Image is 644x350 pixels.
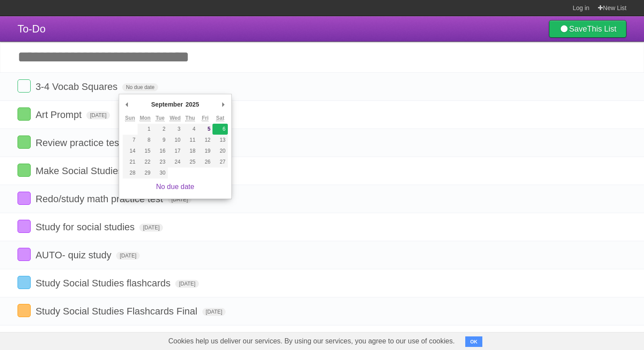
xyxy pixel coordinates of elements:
label: Done [18,107,31,121]
span: Study Social Studies flashcards [35,278,173,289]
button: OK [465,336,482,347]
abbr: Wednesday [170,115,180,121]
span: Art Prompt [35,109,84,120]
button: 7 [123,135,138,146]
span: 3-4 Vocab Squares [35,81,120,92]
button: 20 [212,146,227,157]
abbr: Saturday [216,115,224,121]
abbr: Sunday [125,115,135,121]
b: This List [587,25,616,33]
abbr: Tuesday [156,115,164,121]
button: Next Month [219,98,228,111]
button: 21 [123,157,138,168]
button: Previous Month [123,98,131,111]
button: 1 [138,124,152,135]
button: 9 [152,135,167,146]
button: 22 [138,157,152,168]
button: 29 [138,168,152,179]
label: Done [18,304,31,317]
span: Study for social studies [35,221,137,232]
button: 10 [168,135,183,146]
span: AUTO- quiz study [35,250,113,261]
abbr: Monday [140,115,151,121]
button: 3 [168,124,183,135]
button: 13 [212,135,227,146]
button: 24 [168,157,183,168]
button: 8 [138,135,152,146]
a: SaveThis List [549,20,626,38]
label: Done [18,220,31,233]
span: Redo/study math practice test [35,193,165,204]
div: September [150,98,184,111]
label: Done [18,248,31,261]
button: 19 [198,146,212,157]
button: 2 [152,124,167,135]
span: [DATE] [86,111,110,119]
button: 17 [168,146,183,157]
a: No due date [156,183,194,190]
button: 18 [183,146,198,157]
span: Study Social Studies Flashcards Final [35,306,199,317]
button: 25 [183,157,198,168]
button: 11 [183,135,198,146]
button: 6 [212,124,227,135]
button: 30 [152,168,167,179]
span: To-Do [18,23,46,35]
button: 27 [212,157,227,168]
span: [DATE] [175,280,199,288]
button: 23 [152,157,167,168]
abbr: Friday [202,115,209,121]
button: 16 [152,146,167,157]
button: 5 [198,124,212,135]
span: [DATE] [168,196,191,204]
label: Done [18,192,31,205]
button: 4 [183,124,198,135]
span: Make Social Studies Flashcards [35,165,175,176]
span: [DATE] [116,252,140,260]
abbr: Thursday [185,115,195,121]
label: Done [18,164,31,177]
label: Done [18,79,31,93]
span: No due date [122,83,158,91]
div: 2025 [184,98,200,111]
button: 12 [198,135,212,146]
label: Done [18,136,31,149]
button: 26 [198,157,212,168]
span: Cookies help us deliver our services. By using our services, you agree to our use of cookies. [159,332,464,350]
button: 14 [123,146,138,157]
label: Done [18,276,31,289]
span: Review practice test [35,137,124,148]
span: [DATE] [202,308,226,316]
button: 28 [123,168,138,179]
span: [DATE] [139,224,163,232]
button: 15 [138,146,152,157]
